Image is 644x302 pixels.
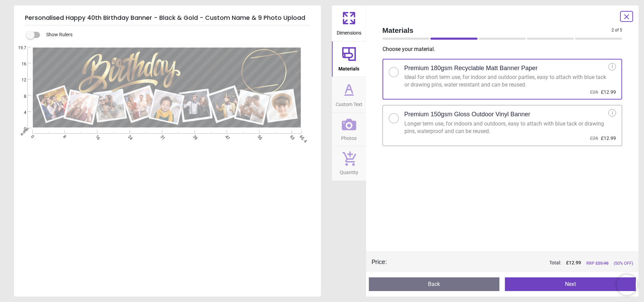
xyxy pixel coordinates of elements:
[601,135,616,141] span: £12.99
[337,26,361,37] span: Dimensions
[595,261,608,266] span: £ 25.98
[332,146,366,181] button: Quantity
[404,64,538,73] h2: Premium 180gsm Recyclable Matt Banner Paper
[569,260,581,265] span: 12.99
[383,25,612,35] span: Materials
[332,113,366,146] button: Photos
[13,110,26,116] span: 4
[13,61,26,67] span: 16
[13,45,26,51] span: 19.7
[590,135,598,141] span: £26
[25,11,310,25] h5: Personalised Happy 40th Birthday Banner - Black & Gold - Custom Name & 9 Photo Upload
[505,277,636,291] button: Next
[332,5,366,41] button: Dimensions
[608,63,616,70] div: i
[383,45,628,53] p: Choose your material .
[614,260,633,266] span: (50% OFF)
[608,109,616,117] div: i
[586,260,608,266] span: RRP
[332,41,366,77] button: Materials
[341,132,357,142] span: Photos
[612,27,622,33] span: 2 of 5
[336,98,362,108] span: Custom Text
[338,62,359,73] span: Materials
[369,277,500,291] button: Back
[372,258,387,266] div: Price :
[617,275,637,295] iframe: Brevo live chat
[404,74,609,89] div: Ideal for short term use, for indoor and outdoor parties, easy to attach with blue tack or drawin...
[601,89,616,95] span: £12.99
[13,94,26,100] span: 8
[340,166,358,176] span: Quantity
[13,77,26,83] span: 12
[590,89,598,95] span: £26
[332,77,366,113] button: Custom Text
[397,260,633,266] div: Total:
[404,120,609,135] div: Longer term use, for indoors and outdoors, easy to attach with blue tack or drawing pins, waterpr...
[566,260,581,266] span: £
[30,31,321,39] div: Show Rulers
[13,126,26,132] span: 0
[404,110,531,119] h2: Premium 150gsm Gloss Outdoor Vinyl Banner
